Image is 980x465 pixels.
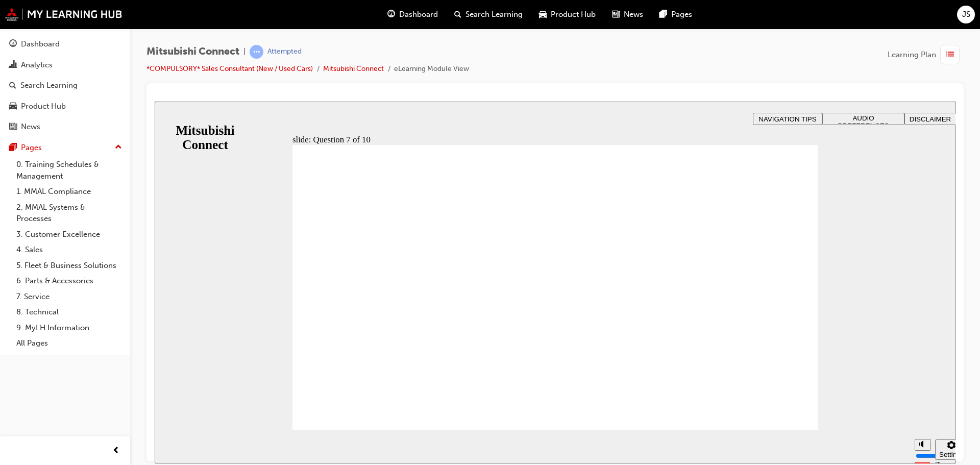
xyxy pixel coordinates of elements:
a: 5. Fleet & Business Solutions [12,258,126,274]
a: 9. MyLH Information [12,320,126,336]
span: AUDIO PREFERENCES [683,13,734,28]
span: search-icon [9,81,16,90]
a: guage-iconDashboard [379,4,446,25]
span: NAVIGATION TIPS [604,14,661,21]
button: Pages [4,138,126,157]
a: pages-iconPages [651,4,700,25]
a: 4. Sales [12,242,126,258]
span: guage-icon [387,8,395,21]
button: NAVIGATION TIPS [598,11,668,23]
span: DISCLAIMER [755,14,796,21]
label: Zoom to fit [780,358,801,388]
input: volume [761,350,827,358]
span: Product Hub [551,9,596,20]
button: Mute (Ctrl+Alt+M) [760,337,776,349]
a: Dashboard [4,35,126,54]
button: DISCLAIMER [750,11,801,23]
span: search-icon [454,8,461,21]
a: news-iconNews [604,4,651,25]
div: Settings [785,349,809,357]
button: Learning Plan [888,45,964,64]
a: Search Learning [4,76,126,95]
div: Analytics [21,59,53,71]
button: Settings [780,338,813,358]
button: JS [957,6,975,23]
span: JS [962,9,970,20]
span: News [624,9,643,20]
div: Dashboard [21,38,60,50]
div: Product Hub [21,101,66,112]
li: eLearning Module View [394,63,469,75]
a: 0. Training Schedules & Management [12,157,126,184]
span: list-icon [946,48,954,61]
a: 8. Technical [12,304,126,320]
a: 7. Service [12,289,126,305]
a: News [4,117,126,136]
a: 3. Customer Excellence [12,227,126,242]
span: Mitsubishi Connect [146,46,239,58]
span: chart-icon [9,61,17,70]
a: All Pages [12,335,126,351]
a: 2. MMAL Systems & Processes [12,200,126,227]
span: news-icon [612,8,620,21]
a: car-iconProduct Hub [531,4,604,25]
button: DashboardAnalyticsSearch LearningProduct HubNews [4,33,126,138]
span: pages-icon [9,143,17,153]
div: Search Learning [20,80,78,91]
a: Mitsubishi Connect [323,64,384,73]
button: AUDIO PREFERENCES [668,11,750,23]
span: car-icon [9,102,17,111]
span: Learning Plan [888,49,936,61]
span: Search Learning [465,9,523,20]
a: *COMPULSORY* Sales Consultant (New / Used Cars) [146,64,313,73]
span: pages-icon [659,8,667,21]
span: | [243,46,246,58]
a: 6. Parts & Accessories [12,273,126,289]
div: Attempted [267,47,302,57]
span: prev-icon [112,445,120,457]
span: Dashboard [399,9,438,20]
div: misc controls [755,329,796,362]
div: Pages [21,142,42,154]
a: Product Hub [4,97,126,116]
a: 1. MMAL Compliance [12,184,126,200]
span: news-icon [9,123,17,132]
img: mmal [5,8,122,21]
span: car-icon [539,8,547,21]
span: Pages [671,9,692,20]
a: search-iconSearch Learning [446,4,531,25]
span: up-icon [115,141,122,154]
a: Analytics [4,56,126,75]
div: News [21,121,40,133]
span: learningRecordVerb_ATTEMPT-icon [250,45,263,59]
span: guage-icon [9,40,17,49]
